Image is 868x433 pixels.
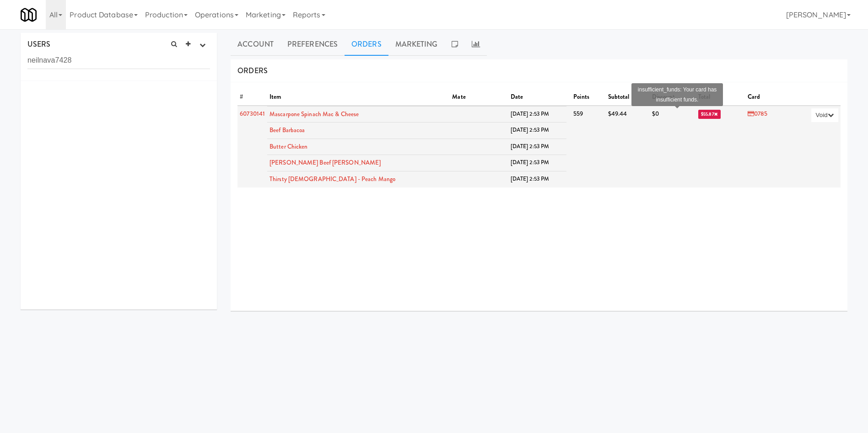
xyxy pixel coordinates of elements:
[508,89,566,105] th: Date
[237,65,268,76] span: ORDERS
[650,106,696,187] td: $0
[270,126,305,134] a: Beef Barbacoa
[745,89,787,106] th: Card
[606,89,650,106] th: Subtotal
[240,109,265,118] a: 60730141
[388,33,445,56] a: Marketing
[606,106,650,187] td: $49.44
[270,158,381,167] a: [PERSON_NAME] Beef [PERSON_NAME]
[270,110,359,118] a: Mascarpone Spinach Mac & Cheese
[21,7,37,23] img: Micromart
[508,139,566,155] td: [DATE] 2:53 PM
[571,89,605,106] th: Points
[508,155,566,171] td: [DATE] 2:53 PM
[267,89,450,105] th: Item
[231,33,280,56] a: Account
[811,108,838,122] button: Void
[508,171,566,187] td: [DATE] 2:53 PM
[508,123,566,139] td: [DATE] 2:53 PM
[27,39,51,49] span: USERS
[237,89,267,106] th: #
[270,142,307,151] a: Butter Chicken
[698,110,721,119] span: $55.87
[27,52,210,69] input: Search user
[571,106,605,187] td: 559
[270,175,395,183] a: Thirsty [DEMOGRAPHIC_DATA] - Peach Mango
[345,33,388,56] a: Orders
[280,33,345,56] a: Preferences
[631,83,723,106] div: insufficient_funds: Your card has insufficient funds.
[450,89,508,105] th: Mate
[508,106,566,123] td: [DATE] 2:53 PM
[748,109,768,118] a: 0785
